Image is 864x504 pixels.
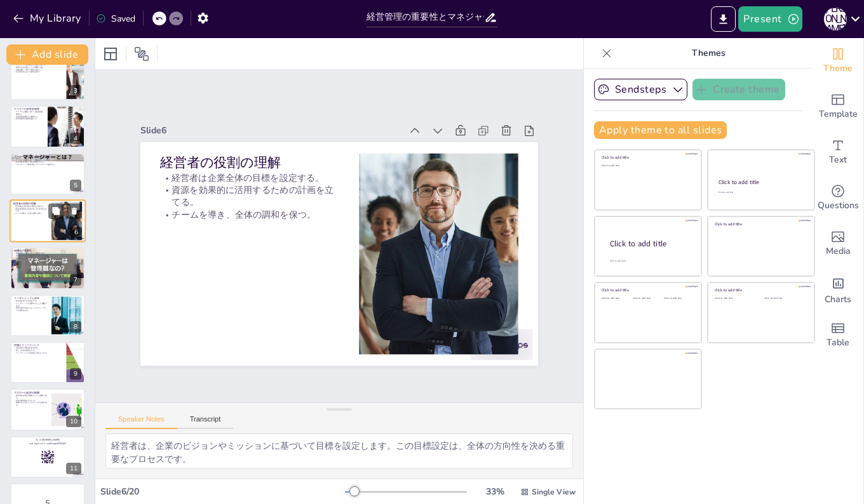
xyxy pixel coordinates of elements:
[827,336,849,350] span: Table
[829,153,847,167] span: Text
[610,259,690,262] div: Click to add body
[14,391,48,395] p: マズローの欲求の階層
[10,58,85,100] div: 3
[367,8,485,27] input: Insert title
[6,44,88,65] button: Add slide
[715,288,806,293] div: Click to add title
[14,66,63,69] p: 適切な人材を選ぶことが重要である。
[14,161,81,163] p: 効率的な経営のための原則を示した。
[718,191,802,194] div: Click to add text
[14,300,48,302] p: 経営者は部下に命令を下す。
[813,175,863,221] div: Get real-time input from your audience
[177,415,234,429] button: Transcript
[10,388,85,430] div: 10
[70,133,81,144] div: 4
[813,129,863,175] div: Add text boxes
[10,342,85,383] div: 9
[168,135,348,173] p: 経営者の役割の理解
[13,205,48,208] p: 経営者は企業全体の目標を設定する。
[66,416,81,427] div: 10
[738,6,802,32] button: Present
[70,85,81,96] div: 3
[594,79,687,100] button: Sendsteps
[813,38,863,84] div: Change the overall theme
[10,247,85,289] div: 7
[152,105,412,144] div: Slide 6
[14,352,63,354] p: フィードバックは改善点を明らかにする。
[824,6,847,32] button: [PERSON_NAME]
[10,199,86,242] div: 6
[14,107,44,111] p: テイラーの科学的管理
[602,155,692,160] div: Click to add title
[14,401,48,406] p: 動機づけに応じたアプローチが必要である。
[715,297,755,300] div: Click to add text
[48,203,64,218] button: Duplicate Slide
[10,295,85,336] div: 8
[14,257,81,260] p: 組織化によりリーダーシップが強化される。
[14,349,63,352] p: 新しい計画の基礎とする。
[163,190,342,221] p: チームを導き、全体の調和を保つ。
[70,274,81,286] div: 7
[14,307,48,311] p: 適切な指示を与えることでパフォーマンスを最大化する。
[813,312,863,358] div: Add a table
[480,486,510,498] div: 33 %
[96,13,135,25] div: Saved
[13,202,48,206] p: 経営者の役割の理解
[105,434,573,468] textarea: 経営者は、企業のビジョンやミッションに基づいて目標を設定します。この目標設定は、全体の方向性を決める重要なプロセスです。 経営者は、限られた資源を最大限に活用するための計画を立てる必要があります...
[13,208,48,212] p: 資源を効果的に活用するための計画を立てる。
[633,297,661,300] div: Click to add text
[824,8,847,30] div: [PERSON_NAME]
[617,38,800,69] p: Themes
[14,347,63,350] p: 意思決定の実現度を評価する。
[10,8,86,29] button: My Library
[602,164,692,168] div: Click to add text
[10,153,85,195] div: 5
[813,84,863,129] div: Add ready made slides
[71,227,82,238] div: 6
[42,438,60,441] strong: [DOMAIN_NAME]
[14,158,81,161] p: 経営をプロセスとして分析した。
[532,487,576,497] span: Single View
[14,69,63,71] p: 訓練を通じて部下の成長を促す。
[14,249,81,253] p: 組織化の重要性
[13,212,48,215] p: チームを導き、全体の調和を保つ。
[14,70,63,73] p: 生産性を向上させる責任を持つ。
[813,267,863,312] div: Add charts and graphs
[719,178,803,186] div: Click to add title
[134,46,149,62] span: Position
[825,293,851,307] span: Charts
[14,155,81,159] p: ファヨールのマネジメント理論
[813,221,863,267] div: Add images, graphics, shapes or video
[14,111,44,116] p: テイラーは業績に基づく賃金制度を開発した。
[826,244,851,258] span: Media
[66,463,81,474] div: 11
[664,297,692,300] div: Click to add text
[14,296,48,300] p: リーダーシップと命令
[100,44,121,64] div: Layout
[70,180,81,191] div: 5
[67,203,82,218] button: Delete Slide
[764,297,804,300] div: Click to add text
[14,399,48,401] p: 欲求は階層化されている。
[14,253,81,255] p: 経営資源を用意することが重要である。
[14,302,48,307] p: リーダーシップを発揮することが重要である。
[70,368,81,380] div: 9
[594,121,727,139] button: Apply theme to all slides
[166,153,346,184] p: 経営者は企業全体の目標を設定する。
[10,105,85,147] div: 4
[602,288,692,293] div: Click to add title
[164,166,344,209] p: 資源を効果的に活用するための計画を立てる。
[14,163,81,166] p: マネジメントの基本的なフレームワークを提供した。
[10,436,85,478] div: 11
[105,415,177,429] button: Speaker Notes
[100,486,345,498] div: Slide 6 / 20
[14,116,44,118] p: 従業員の動機づけを重視した。
[610,238,691,249] div: Click to add title
[818,199,859,213] span: Questions
[14,118,44,121] p: 科学的管理の基礎を築いた。
[823,62,853,76] span: Theme
[14,343,63,347] p: 評価とフィードバック
[602,297,630,300] div: Click to add text
[819,107,858,121] span: Template
[715,222,806,227] div: Click to add title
